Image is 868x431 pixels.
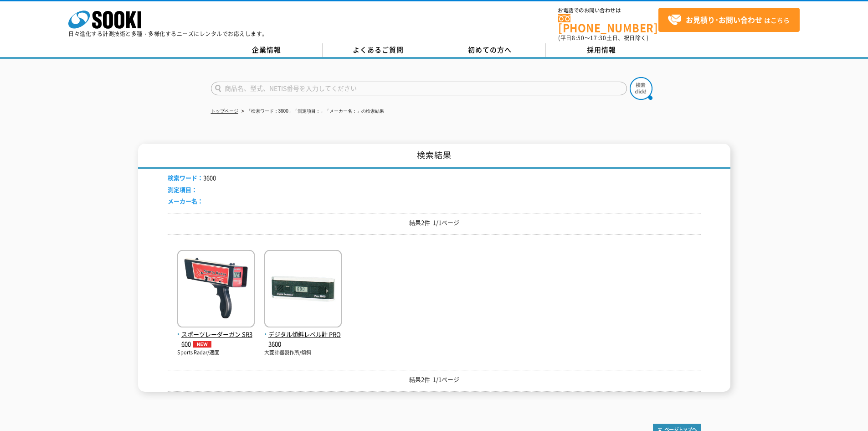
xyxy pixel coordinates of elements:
[168,173,203,182] span: 検索ワード：
[434,43,546,57] a: 初めての方へ
[211,109,238,114] a: トップページ
[264,330,342,349] span: デジタル傾斜レベル計 PRO3600
[168,173,216,183] li: 3600
[658,8,800,32] a: お見積り･お問い合わせはこちら
[240,107,384,116] li: 「検索ワード：3600」「測定項目：」「メーカー名：」の検索結果
[177,320,255,348] a: スポーツレーダーガン SR3600NEW
[211,43,323,57] a: 企業情報
[686,14,762,25] strong: お見積り･お問い合わせ
[177,349,255,357] p: Sports Radar/速度
[572,34,585,42] span: 8:50
[558,8,658,13] span: お電話でのお問い合わせは
[468,45,512,55] span: 初めての方へ
[264,320,342,348] a: デジタル傾斜レベル計 PRO3600
[323,43,434,57] a: よくあるご質問
[177,330,255,349] span: スポーツレーダーガン SR3600
[590,34,606,42] span: 17:30
[68,31,268,36] p: 日々進化する計測技術と多種・多様化するニーズにレンタルでお応えします。
[630,77,652,100] img: btn_search.png
[191,341,214,348] img: NEW
[168,218,701,228] p: 結果2件 1/1ページ
[264,250,342,330] img: PRO3600
[668,13,790,27] span: はこちら
[211,82,627,95] input: 商品名、型式、NETIS番号を入力してください
[168,375,701,384] p: 結果2件 1/1ページ
[168,197,203,205] span: メーカー名：
[546,43,657,57] a: 採用情報
[264,349,342,357] p: 大菱計器製作所/傾斜
[558,34,648,42] span: (平日 ～ 土日、祝日除く)
[558,14,658,33] a: [PHONE_NUMBER]
[177,250,255,330] img: SR3600
[168,185,197,194] span: 測定項目：
[138,144,730,169] h1: 検索結果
